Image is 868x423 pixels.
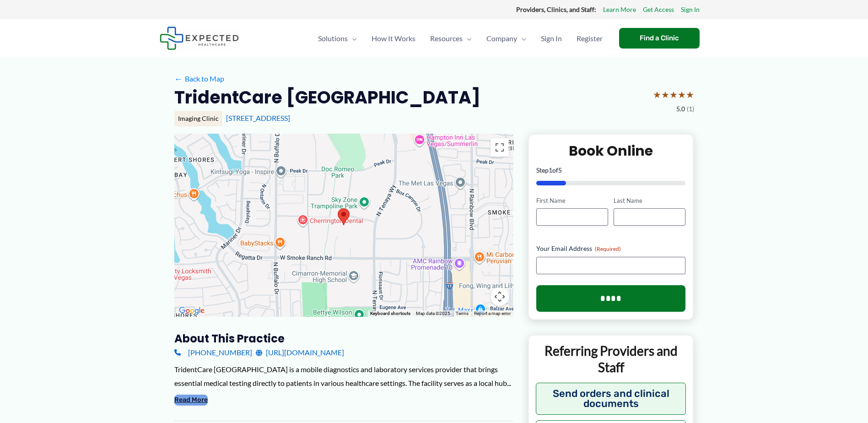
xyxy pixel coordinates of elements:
span: Menu Toggle [348,22,357,54]
h2: Book Online [536,142,686,160]
span: ★ [678,86,686,103]
span: Register [577,22,603,54]
a: ResourcesMenu Toggle [423,22,479,54]
a: Terms (opens in new tab) [456,311,469,316]
span: (Required) [595,245,621,252]
button: Map camera controls [491,287,509,306]
strong: Providers, Clinics, and Staff: [516,5,596,13]
span: ★ [653,86,661,103]
button: Read More [174,395,208,406]
p: Referring Providers and Staff [536,342,686,376]
span: 1 [549,166,552,174]
span: 5.0 [676,103,685,115]
nav: Primary Site Navigation [311,22,610,54]
span: ← [174,74,183,83]
button: Send orders and clinical documents [536,383,686,415]
a: [URL][DOMAIN_NAME] [256,346,344,359]
div: Imaging Clinic [174,111,222,126]
span: 5 [558,166,562,174]
span: How It Works [372,22,415,54]
span: ★ [686,86,694,103]
label: First Name [536,196,608,205]
h2: TridentCare [GEOGRAPHIC_DATA] [174,86,480,108]
a: Report a map error [474,311,511,316]
a: Get Access [643,4,674,16]
span: Company [486,22,517,54]
span: Sign In [541,22,562,54]
button: Keyboard shortcuts [370,310,410,317]
a: CompanyMenu Toggle [479,22,534,54]
a: Sign In [681,4,700,16]
p: Step of [536,167,686,174]
span: Menu Toggle [517,22,526,54]
a: Register [569,22,610,54]
span: ★ [661,86,669,103]
a: Sign In [534,22,569,54]
button: Toggle fullscreen view [491,138,509,157]
label: Last Name [614,196,685,205]
a: Open this area in Google Maps (opens a new window) [177,305,207,317]
span: Map data ©2025 [416,311,450,316]
img: Google [177,305,207,317]
a: How It Works [364,22,423,54]
img: Expected Healthcare Logo - side, dark font, small [160,27,239,50]
label: Your Email Address [536,244,686,253]
a: Find a Clinic [619,28,700,49]
span: Resources [430,22,463,54]
a: [STREET_ADDRESS] [226,114,290,122]
a: [PHONE_NUMBER] [174,346,252,359]
a: Learn More [603,4,636,16]
span: Menu Toggle [463,22,472,54]
div: TridentCare [GEOGRAPHIC_DATA] is a mobile diagnostics and laboratory services provider that bring... [174,363,513,390]
a: SolutionsMenu Toggle [311,22,364,54]
h3: About this practice [174,331,513,346]
span: (1) [687,103,694,115]
span: Solutions [318,22,348,54]
a: ←Back to Map [174,72,224,86]
span: ★ [669,86,678,103]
